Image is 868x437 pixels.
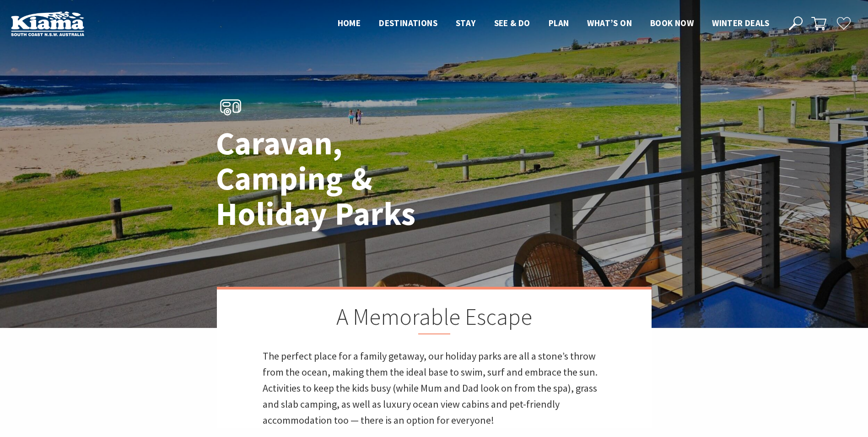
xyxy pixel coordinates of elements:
[650,17,694,28] span: Book now
[263,348,606,429] p: The perfect place for a family getaway, our holiday parks are all a stone’s throw from the ocean,...
[494,17,530,28] span: See & Do
[11,11,84,36] img: Kiama Logo
[329,16,778,31] nav: Main Menu
[263,303,606,334] h2: A Memorable Escape
[587,17,632,28] span: What’s On
[549,17,569,28] span: Plan
[379,17,437,28] span: Destinations
[456,17,476,28] span: Stay
[338,17,361,28] span: Home
[216,126,474,231] h1: Caravan, Camping & Holiday Parks
[712,17,769,28] span: Winter Deals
